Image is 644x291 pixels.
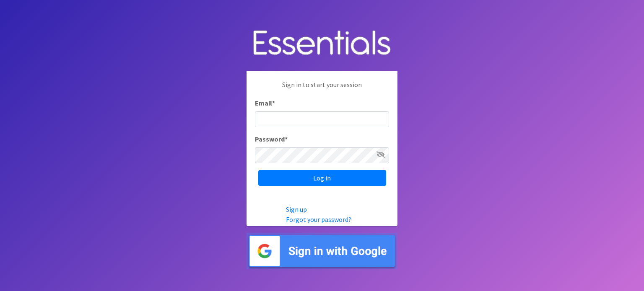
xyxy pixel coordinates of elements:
[255,80,389,98] p: Sign in to start your session
[247,22,397,65] img: Human Essentials
[285,135,288,143] abbr: required
[255,98,275,108] label: Email
[247,233,397,269] img: Sign in with Google
[286,205,307,214] a: Sign up
[272,99,275,107] abbr: required
[255,134,288,144] label: Password
[286,215,351,224] a: Forgot your password?
[258,170,386,186] input: Log in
